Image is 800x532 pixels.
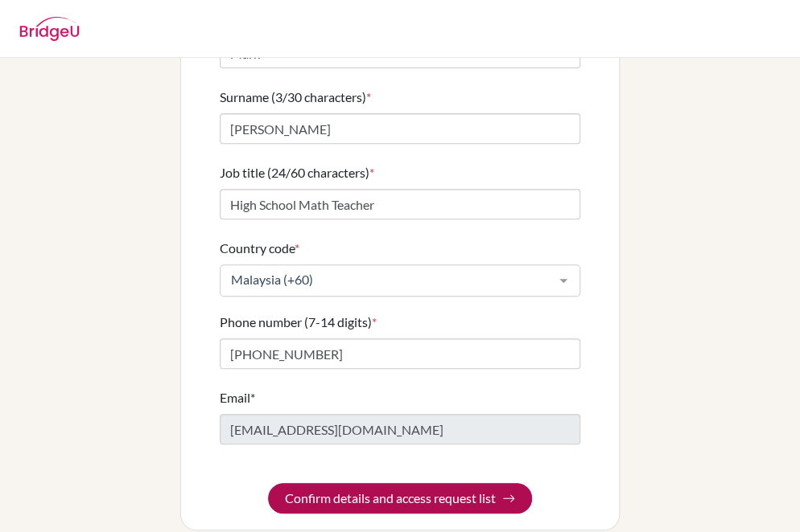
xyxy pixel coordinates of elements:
[502,492,515,505] img: Arrow right
[220,338,580,369] input: Enter your number
[19,17,80,41] img: BridgeU logo
[220,88,371,107] label: Surname (3/30 characters)
[220,189,580,219] input: Enter your job title
[220,313,377,332] label: Phone number (7-14 digits)
[220,113,580,144] input: Enter your surname
[220,239,299,258] label: Country code
[227,272,547,288] span: Malaysia (+60)
[220,388,255,407] label: Email*
[220,163,374,182] label: Job title (24/60 characters)
[268,483,532,514] button: Confirm details and access request list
